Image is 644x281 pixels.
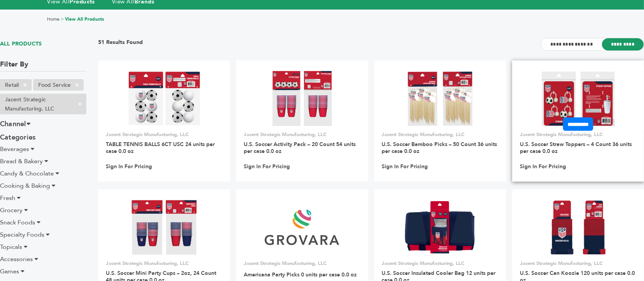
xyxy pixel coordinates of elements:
p: Jacent Strategic Manufacturing, LLC [382,260,498,267]
img: U.S. Soccer Mini Party Cups – 2oz, 24 Count 48 units per case 0.0 oz [131,200,197,255]
img: TABLE TENNIS BALLS 6CT USC 24 units per case 0.0 oz [128,71,201,126]
a: Sign In For Pricing [244,163,290,170]
a: Americana Party Picks 0 units per case 0.0 oz [244,271,357,278]
a: Sign In For Pricing [382,163,428,170]
p: Jacent Strategic Manufacturing, LLC [106,260,222,267]
a: Home [47,16,60,22]
a: U.S. Soccer Straw Toppers – 4 Count 36 units per case 0.0 oz [520,141,632,155]
p: Jacent Strategic Manufacturing, LLC [106,131,222,138]
img: Americana Party Picks 0 units per case 0.0 oz [265,210,339,245]
span: × [19,80,31,89]
a: Sign In For Pricing [106,163,152,170]
a: Sign In For Pricing [520,163,566,170]
p: Jacent Strategic Manufacturing, LLC [244,260,360,267]
p: Jacent Strategic Manufacturing, LLC [244,131,360,138]
span: × [71,80,83,89]
a: TABLE TENNIS BALLS 6CT USC 24 units per case 0.0 oz [106,141,215,155]
img: U.S. Soccer Can Koozie 120 units per case 0.0 oz [550,200,606,255]
img: U.S. Soccer Straw Toppers – 4 Count 36 units per case 0.0 oz [541,71,615,126]
img: U.S. Soccer Activity Pack – 20 Count 54 units per case 0.0 oz [272,71,332,126]
span: × [74,99,86,109]
a: U.S. Soccer Bamboo Picks – 50 Count 36 units per case 0.0 oz [382,141,497,155]
a: View All Products [65,16,104,22]
p: Jacent Strategic Manufacturing, LLC [520,131,636,138]
a: U.S. Soccer Activity Pack – 20 Count 54 units per case 0.0 oz [244,141,356,155]
p: Jacent Strategic Manufacturing, LLC [382,131,498,138]
img: U.S. Soccer Insulated Cooler Bag 12 units per case 0.0 oz [404,200,476,255]
li: Food Service [33,79,84,91]
span: > [61,16,64,22]
img: U.S. Soccer Bamboo Picks – 50 Count 36 units per case 0.0 oz [407,71,473,126]
p: Jacent Strategic Manufacturing, LLC [520,260,636,267]
h3: 51 Results Found [98,39,143,50]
